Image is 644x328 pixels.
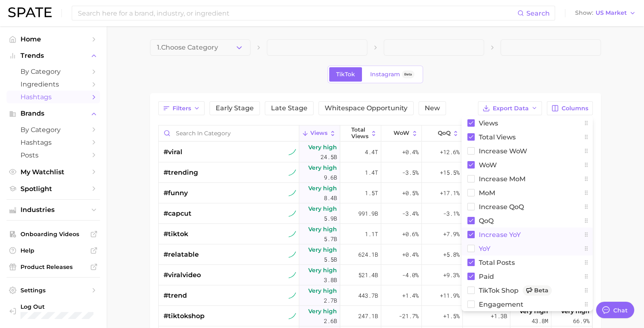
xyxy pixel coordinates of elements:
[479,245,490,252] span: YoY
[363,67,421,82] a: InstagramBeta
[443,250,460,260] span: +5.8%
[289,148,296,156] img: tiktok sustained riser
[402,209,419,219] span: -3.4%
[7,284,100,296] a: Settings
[308,224,337,234] span: Very high
[308,306,337,316] span: Very high
[164,147,182,157] span: #viral
[164,311,205,321] span: #tiktokshop
[289,189,296,197] img: tiktok sustained riser
[299,125,340,141] button: Views
[7,204,100,216] button: Industries
[381,125,422,141] button: WoW
[308,142,337,152] span: Very high
[324,296,337,305] span: 2.7b
[20,52,86,59] span: Trends
[479,175,526,182] span: increase MoM
[402,291,419,301] span: +1.4%
[20,68,86,75] span: by Category
[310,130,328,137] span: Views
[573,8,638,18] button: ShowUS Market
[394,130,410,137] span: WoW
[479,120,498,127] span: Views
[438,130,451,137] span: QoQ
[20,93,86,101] span: Hashtags
[479,189,495,196] span: MoM
[173,105,191,112] span: Filters
[159,162,592,183] button: #trendingtiktok sustained riserVery high9.6b1.4t-3.5%+15.5%+1.5bVery high579.1mVery low0.0%
[534,287,548,294] span: Beta
[358,311,378,321] span: 247.1b
[8,7,52,17] img: SPATE
[532,316,548,326] span: 43.8m
[321,152,337,162] span: 24.5b
[325,105,407,112] span: Whitespace Opportunity
[164,270,201,280] span: #viralvideo
[479,148,527,155] span: Increase WoW
[164,229,188,239] span: #tiktok
[493,105,529,112] span: Export Data
[308,265,337,275] span: Very high
[440,188,460,198] span: +17.1%
[308,245,337,255] span: Very high
[479,273,494,280] span: Paid
[562,105,588,112] span: Columns
[159,244,592,265] button: #relatabletiktok sustained riserVery high5.5b624.1b+0.4%+5.8%+1.6bVery high40.3mVery low0.3%
[159,224,592,244] button: #tiktoktiktok sustained riserVery high5.7b1.1t+0.6%+7.9%-31.9mVery high621.1mVery low0.0%
[164,291,187,301] span: #trend
[20,263,86,271] span: Product Releases
[159,285,592,306] button: #trendtiktok sustained riserVery high2.7b443.7b+1.4%+11.9%+176.5mVery high131.7mVery low0.4%
[365,229,378,239] span: 1.1t
[20,35,86,43] span: Home
[575,11,593,15] span: Show
[324,193,337,203] span: 8.4b
[402,250,419,260] span: +0.4%
[479,217,494,224] span: QoQ
[159,183,592,203] button: #funnytiktok sustained riserVery high8.4b1.5t+0.5%+17.1%+401.9mVery high169.1mVery low0.1%
[422,125,463,141] button: QoQ
[358,209,378,219] span: 991.9b
[7,65,100,78] a: by Category
[308,204,337,214] span: Very high
[308,183,337,193] span: Very high
[479,203,524,210] span: increase QoQ
[443,311,460,321] span: +1.5%
[7,182,100,195] a: Spotlight
[324,173,337,182] span: 9.6b
[20,126,86,134] span: by Category
[7,228,100,240] a: Onboarding Videos
[479,231,521,238] span: increase YoY
[20,303,97,310] span: Log Out
[479,134,516,141] span: Total Views
[402,229,419,239] span: +0.6%
[440,291,460,301] span: +11.9%
[164,168,198,178] span: #trending
[7,244,100,257] a: Help
[7,107,100,120] button: Brands
[20,139,86,146] span: Hashtags
[340,125,381,141] button: Total Views
[7,33,100,46] a: Home
[573,316,589,326] span: 66.9%
[479,162,497,169] span: WoW
[404,71,412,78] span: Beta
[150,39,250,56] button: 1.Choose Category
[479,259,515,266] span: Total Posts
[157,44,218,51] span: 1. Choose Category
[20,206,86,214] span: Industries
[324,214,337,223] span: 5.9b
[20,247,86,254] span: Help
[365,147,378,157] span: 4.4t
[289,251,296,258] img: tiktok sustained riser
[289,312,296,320] img: tiktok sustained riser
[7,123,100,136] a: by Category
[159,265,592,285] button: #viralvideotiktok sustained riserVery high3.8b521.4b-4.0%+9.3%+315.3mVery high383.1mVery low0.2%
[478,101,542,115] button: Export Data
[164,188,188,198] span: #funny
[402,147,419,157] span: +0.4%
[526,9,550,17] span: Search
[324,275,337,285] span: 3.8b
[399,311,419,321] span: -21.7%
[358,291,378,301] span: 443.7b
[308,286,337,296] span: Very high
